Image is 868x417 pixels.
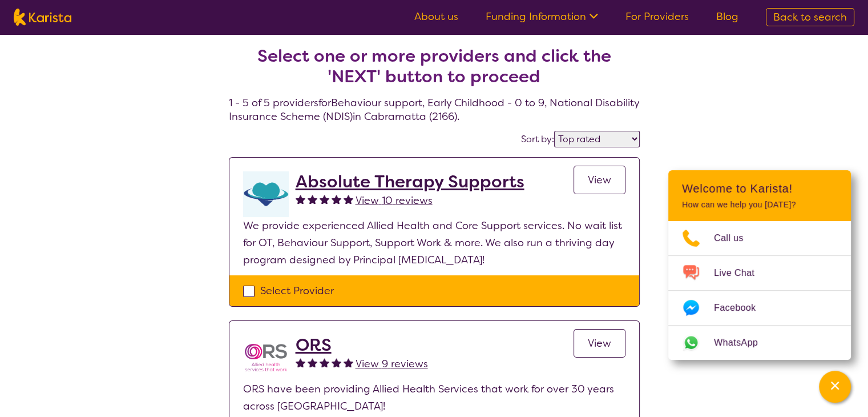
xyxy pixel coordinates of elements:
a: About us [414,10,458,23]
ul: Choose channel [668,221,851,360]
img: fullstar [332,194,341,204]
img: fullstar [308,194,317,204]
img: Karista logo [14,9,71,26]
span: Back to search [773,10,847,24]
span: WhatsApp [714,334,772,351]
a: ORS [296,335,428,355]
img: fullstar [320,358,329,367]
img: otyvwjbtyss6nczvq3hf.png [243,171,289,217]
span: View 9 reviews [356,357,428,371]
label: Sort by: [521,133,554,145]
p: We provide experienced Allied Health and Core Support services. No wait list for OT, Behaviour Su... [243,217,625,268]
h2: Select one or more providers and click the 'NEXT' button to proceed [243,46,626,87]
a: View 10 reviews [356,192,433,209]
h2: Welcome to Karista! [682,182,837,195]
a: View 9 reviews [356,355,428,372]
span: Call us [714,230,757,247]
a: Absolute Therapy Supports [296,171,524,192]
img: nspbnteb0roocrxnmwip.png [243,335,289,380]
img: fullstar [320,194,329,204]
p: How can we help you [DATE]? [682,200,837,210]
div: Channel Menu [668,170,851,360]
a: For Providers [625,10,689,23]
a: Web link opens in a new tab. [668,326,851,360]
img: fullstar [308,358,317,367]
span: View [588,173,611,187]
img: fullstar [332,358,341,367]
img: fullstar [296,194,305,204]
img: fullstar [344,194,353,204]
a: Back to search [766,8,854,26]
img: fullstar [344,358,353,367]
span: View 10 reviews [356,194,433,207]
h4: 1 - 5 of 5 providers for Behaviour support , Early Childhood - 0 to 9 , National Disability Insur... [229,18,640,123]
span: Facebook [714,299,769,316]
button: Channel Menu [819,371,851,403]
a: Blog [716,10,738,23]
span: View [588,336,611,350]
p: ORS have been providing Allied Health Services that work for over 30 years across [GEOGRAPHIC_DATA]! [243,380,625,415]
span: Live Chat [714,264,768,282]
img: fullstar [296,358,305,367]
a: View [574,329,625,358]
a: View [574,166,625,194]
a: Funding Information [486,10,598,23]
